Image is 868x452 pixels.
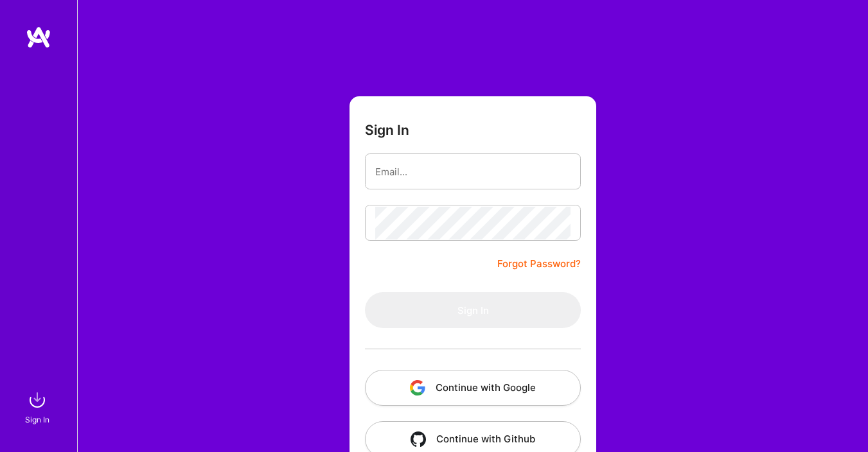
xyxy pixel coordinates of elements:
[410,380,425,395] img: icon
[26,26,51,49] img: logo
[365,370,581,406] button: Continue with Google
[25,413,49,426] div: Sign In
[365,292,581,328] button: Sign In
[411,431,426,447] img: icon
[24,387,50,413] img: sign in
[375,155,571,188] input: Email...
[365,122,409,138] h3: Sign In
[27,387,50,426] a: sign inSign In
[497,256,581,272] a: Forgot Password?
